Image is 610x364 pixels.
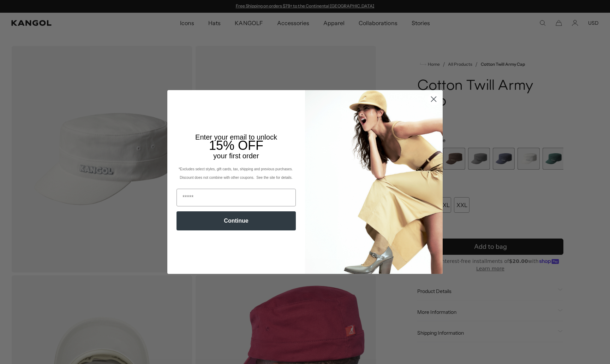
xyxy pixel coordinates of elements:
span: Enter your email to unlock [195,133,277,141]
span: 15% OFF [209,138,263,153]
img: 93be19ad-e773-4382-80b9-c9d740c9197f.jpeg [305,90,443,274]
span: *Excludes select styles, gift cards, tax, shipping and previous purchases. Discount does not comb... [179,167,294,180]
button: Continue [177,211,296,230]
button: Close dialog [427,93,440,105]
span: your first order [213,152,259,160]
input: Email [177,189,296,206]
